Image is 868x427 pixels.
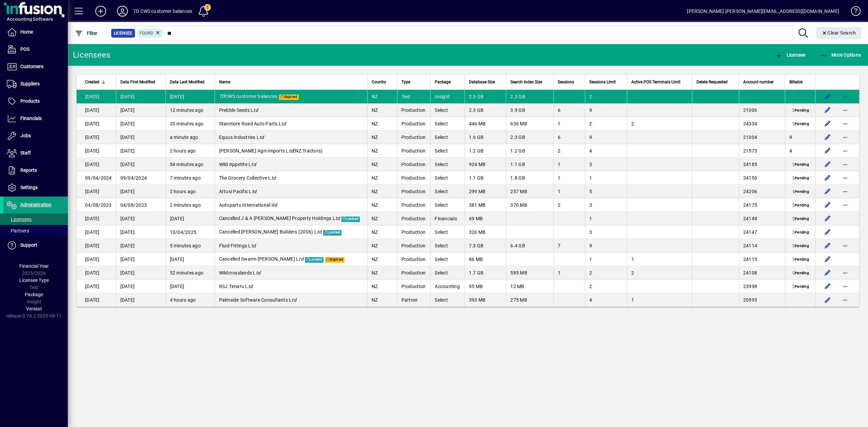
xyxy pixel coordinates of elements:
span: Billable [789,78,803,86]
span: Locked [323,230,341,236]
td: 5 [585,185,627,198]
td: Production [397,144,431,158]
td: 381 MB [465,198,506,212]
td: 924 MB [465,158,506,171]
span: Home [20,29,33,35]
td: 446 MB [465,117,506,130]
td: [DATE] [77,130,116,144]
span: Data Last Modified [170,78,204,86]
a: Staff [3,145,68,162]
div: Search Index Size [510,78,549,86]
td: 2.3 GB [506,130,553,144]
span: Stanmore Road Auto Parts L [219,121,286,126]
td: 1.2 GB [465,144,506,158]
td: 370 MB [506,198,553,212]
span: Created [85,78,99,86]
span: Country [372,78,386,86]
a: Reports [3,162,68,179]
button: Edit [822,267,833,278]
span: Licensee [114,30,132,37]
td: 24149 [739,212,785,225]
button: More options [840,118,851,129]
td: 7.3 GB [465,239,506,252]
div: Country [372,78,393,86]
span: Pending [791,203,810,208]
td: 299 MB [465,185,506,198]
td: Production [397,158,431,171]
a: Settings [3,179,68,196]
td: 2 [553,144,585,158]
td: NZ [367,171,397,185]
td: Select [430,103,465,117]
td: 24115 [739,252,785,266]
span: Database Size [469,78,495,86]
td: Production [397,225,431,239]
span: Wild Appetite L [219,162,256,167]
span: Reports [20,167,37,173]
span: Active POS Terminals Limit [631,78,680,86]
td: NZ [367,130,397,144]
em: td [317,229,322,235]
span: Settings [20,185,38,190]
em: td [281,121,286,126]
span: CWS customer balances [219,94,278,99]
td: [DATE] [116,212,165,225]
td: 4 [585,144,627,158]
span: Delete Requested [696,78,728,86]
td: [DATE] [116,225,165,239]
td: 1.7 GB [465,266,506,280]
td: 2.5 GB [465,90,506,103]
td: Production [397,171,431,185]
td: [DATE] [77,252,116,266]
div: Database Size [469,78,502,86]
td: Select [430,198,465,212]
span: Data First Modified [120,78,155,86]
span: Cancelled J & A [PERSON_NAME] Property Holdings L [219,216,340,221]
em: td [251,162,256,167]
span: Cancelled [PERSON_NAME] Builders (2006) L [219,229,322,235]
a: Financials [3,110,68,127]
td: [DATE] [77,117,116,130]
td: 1.8 GB [506,171,553,185]
button: More options [840,145,851,156]
em: td [251,243,256,248]
td: 2.3 GB [465,103,506,117]
button: More options [840,281,851,292]
td: 04/08/2023 [116,198,165,212]
span: Account number [743,78,774,86]
td: [DATE] [116,239,165,252]
td: 2 [585,90,627,103]
div: [PERSON_NAME] [PERSON_NAME][EMAIL_ADDRESS][DOMAIN_NAME] [687,6,839,17]
span: Pending [791,189,810,195]
td: 1 [553,185,585,198]
button: Filter [73,27,99,39]
td: 585 MB [506,266,553,280]
td: 6 [553,130,585,144]
span: Pending [791,244,810,249]
td: NZ [367,198,397,212]
span: Customers [20,64,43,69]
a: Jobs [3,127,68,144]
td: [DATE] [116,130,165,144]
td: 9 [585,239,627,252]
button: Licensee [773,49,807,61]
td: [DATE] [77,212,116,225]
td: Production [397,103,431,117]
button: More options [840,91,851,102]
td: Insight [430,90,465,103]
em: td [273,202,277,208]
button: Edit [822,240,833,251]
div: Package [435,78,460,86]
button: More options [840,294,851,305]
button: Clear [816,27,862,39]
td: 2 [585,117,627,130]
td: 1 [553,266,585,280]
td: 69 MB [465,212,506,225]
button: More options [840,200,851,210]
td: 1.2 GB [506,144,553,158]
div: Active POS Terminals Limit [631,78,688,86]
a: POS [3,41,68,58]
span: Licensee Type [19,278,49,283]
div: Sessions [558,78,581,86]
td: NZ [367,266,397,280]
